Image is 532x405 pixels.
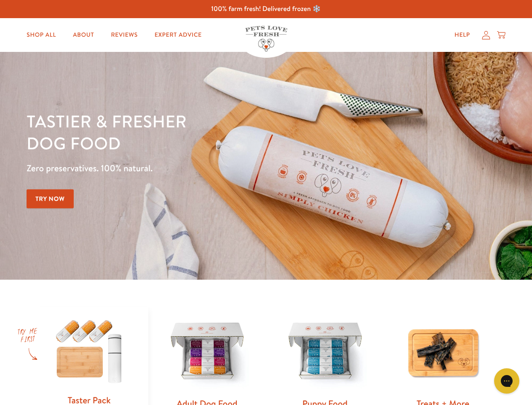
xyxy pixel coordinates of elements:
[66,27,101,43] a: About
[148,27,209,43] a: Expert Advice
[27,189,74,208] a: Try Now
[448,27,477,43] a: Help
[490,365,524,397] iframe: Gorgias live chat messenger
[27,110,346,154] h1: Tastier & fresher dog food
[104,27,144,43] a: Reviews
[245,26,287,51] img: Pets Love Fresh
[20,27,63,43] a: Shop All
[27,161,346,176] p: Zero preservatives. 100% natural.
